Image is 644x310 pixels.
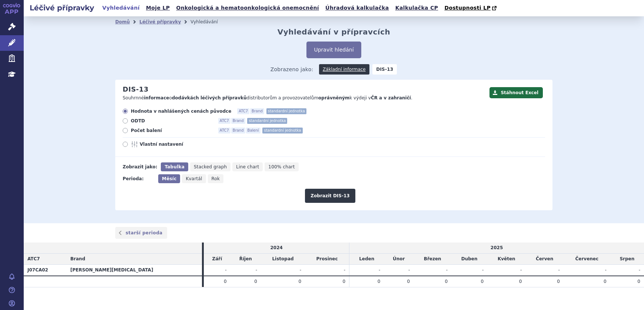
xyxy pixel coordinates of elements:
[123,174,155,183] div: Perioda:
[519,279,522,284] span: 0
[451,254,487,265] td: Duben
[489,87,543,98] button: Stáhnout Excel
[204,243,349,253] td: 2024
[610,254,644,265] td: Srpen
[349,254,384,265] td: Leden
[564,254,610,265] td: Červenec
[482,267,484,273] span: -
[174,3,321,13] a: Onkologická a hematoonkologická onemocnění
[254,279,257,284] span: 0
[487,254,525,265] td: Květen
[342,279,345,284] span: 0
[305,254,349,265] td: Prosinec
[123,95,486,101] p: Souhrnné o distributorům a provozovatelům k výdeji v .
[115,19,130,24] a: Domů
[140,141,221,147] span: Vlastní nastavení
[231,128,245,133] span: Brand
[218,118,230,124] span: ATC7
[27,256,40,261] span: ATC7
[165,164,184,169] span: Tabulka
[115,227,167,239] a: starší perioda
[323,3,391,13] a: Úhradová kalkulačka
[481,279,484,284] span: 0
[298,279,301,284] span: 0
[266,108,306,114] span: standardní jednotka
[442,3,500,13] a: Dostupnosti LP
[446,267,448,273] span: -
[408,267,410,273] span: -
[344,267,345,273] span: -
[231,118,245,124] span: Brand
[236,164,259,169] span: Line chart
[262,128,302,133] span: standardní jednotka
[306,42,361,58] button: Upravit hledání
[230,254,261,265] td: Říjen
[319,64,369,75] a: Základní informace
[557,279,560,284] span: 0
[558,267,560,273] span: -
[24,3,100,13] h2: Léčivé přípravky
[414,254,451,265] td: Březen
[378,279,381,284] span: 0
[384,254,414,265] td: Únor
[349,243,644,253] td: 2025
[407,279,410,284] span: 0
[162,176,176,181] span: Měsíc
[639,267,640,273] span: -
[172,95,247,100] strong: dodávkách léčivých přípravků
[250,108,264,114] span: Brand
[525,254,564,265] td: Červen
[144,95,169,100] strong: informace
[371,95,411,100] strong: ČR a v zahraničí
[393,3,441,13] a: Kalkulačka CP
[212,176,220,181] span: Rok
[224,279,227,284] span: 0
[144,3,172,13] a: Moje LP
[70,256,85,261] span: Brand
[225,267,226,273] span: -
[246,128,260,133] span: Balení
[123,162,157,171] div: Zobrazit jako:
[372,64,397,75] strong: DIS-13
[131,118,212,124] span: ODTD
[24,264,67,276] th: J07CA02
[131,108,231,114] span: Hodnota v nahlášených cenách původce
[256,267,257,273] span: -
[270,64,313,75] span: Zobrazeno jako:
[204,254,230,265] td: Září
[100,3,142,13] a: Vyhledávání
[247,118,287,124] span: standardní jednotka
[67,264,202,276] th: [PERSON_NAME][MEDICAL_DATA]
[278,27,391,36] h2: Vyhledávání v přípravcích
[190,16,228,27] li: Vyhledávání
[637,279,640,284] span: 0
[131,128,212,133] span: Počet balení
[261,254,305,265] td: Listopad
[268,164,295,169] span: 100% chart
[379,267,380,273] span: -
[139,19,181,24] a: Léčivé přípravky
[194,164,227,169] span: Stacked graph
[300,267,301,273] span: -
[305,189,355,203] button: Zobrazit DIS-13
[445,279,448,284] span: 0
[218,128,230,133] span: ATC7
[444,5,491,11] span: Dostupnosti LP
[520,267,522,273] span: -
[318,95,349,100] strong: oprávněným
[186,176,202,181] span: Kvartál
[604,279,607,284] span: 0
[123,85,149,93] h2: DIS-13
[237,108,249,114] span: ATC7
[605,267,606,273] span: -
